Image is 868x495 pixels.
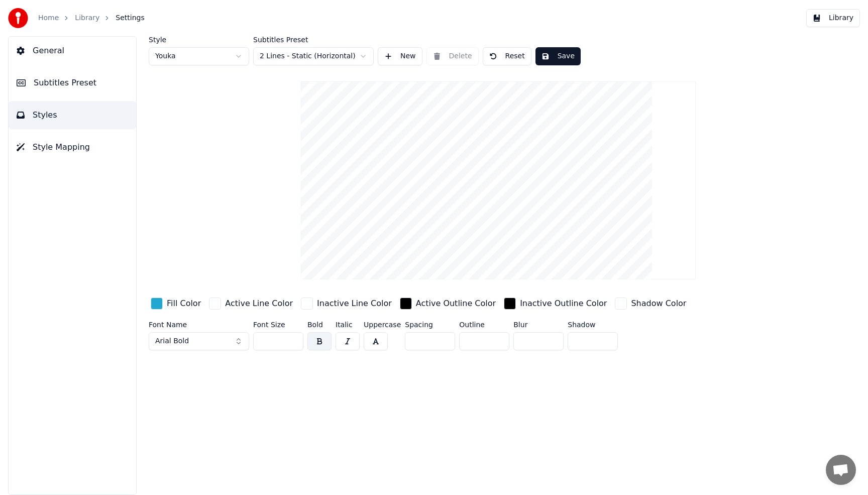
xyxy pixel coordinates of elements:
[416,298,496,310] div: Active Outline Color
[253,321,303,328] label: Font Size
[513,321,564,328] label: Blur
[149,321,249,328] label: Font Name
[631,298,686,310] div: Shadow Color
[149,295,203,312] button: Fill Color
[9,37,136,65] button: General
[568,321,618,328] label: Shadow
[33,141,90,153] span: Style Mapping
[535,47,581,65] button: Save
[9,101,136,129] button: Styles
[520,298,607,310] div: Inactive Outline Color
[806,9,860,27] button: Library
[38,13,145,23] nav: breadcrumb
[167,298,201,310] div: Fill Color
[405,321,455,328] label: Spacing
[75,13,99,23] a: Library
[299,295,394,312] button: Inactive Line Color
[34,77,96,89] span: Subtitles Preset
[33,109,57,121] span: Styles
[336,321,360,328] label: Italic
[207,295,295,312] button: Active Line Color
[225,298,293,310] div: Active Line Color
[613,295,688,312] button: Shadow Color
[459,321,509,328] label: Outline
[8,8,28,28] img: youka
[33,45,64,57] span: General
[116,13,144,23] span: Settings
[149,36,249,43] label: Style
[253,36,374,43] label: Subtitles Preset
[38,13,59,23] a: Home
[9,69,136,97] button: Subtitles Preset
[364,321,401,328] label: Uppercase
[317,298,392,310] div: Inactive Line Color
[9,133,136,161] button: Style Mapping
[398,295,498,312] button: Active Outline Color
[502,295,609,312] button: Inactive Outline Color
[826,455,856,485] div: פתח צ'אט
[483,47,531,65] button: Reset
[155,336,189,346] span: Arial Bold
[378,47,422,65] button: New
[307,321,332,328] label: Bold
